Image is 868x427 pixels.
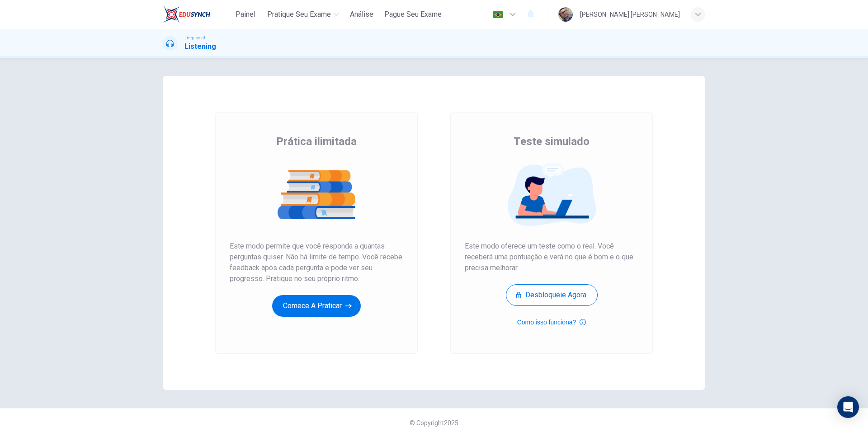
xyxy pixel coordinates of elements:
[267,9,331,20] span: Pratique seu exame
[184,35,207,41] span: Linguaskill
[264,6,343,23] button: Pratique seu exame
[163,5,231,23] a: EduSynch logo
[492,11,504,18] img: pt
[410,419,458,427] span: © Copyright 2025
[231,6,260,23] button: Painel
[506,284,598,306] button: Desbloqueie agora
[230,241,403,284] span: Este modo permite que você responda a quantas perguntas quiser. Não há limite de tempo. Você rece...
[514,134,590,149] span: Teste simulado
[517,317,586,328] button: Como isso funciona?
[580,9,680,20] div: [PERSON_NAME] [PERSON_NAME]
[272,295,361,317] button: Comece a praticar
[837,396,859,418] div: Open Intercom Messenger
[184,41,216,52] h1: Listening
[236,9,255,20] span: Painel
[465,241,638,273] span: Este modo oferece um teste como o real. Você receberá uma pontuação e verá no que é bom e o que p...
[558,7,573,22] img: Profile picture
[276,134,357,149] span: Prática ilimitada
[350,9,373,20] span: Análise
[381,6,445,23] button: Pague Seu Exame
[163,5,210,23] img: EduSynch logo
[346,6,377,23] button: Análise
[384,9,442,20] span: Pague Seu Exame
